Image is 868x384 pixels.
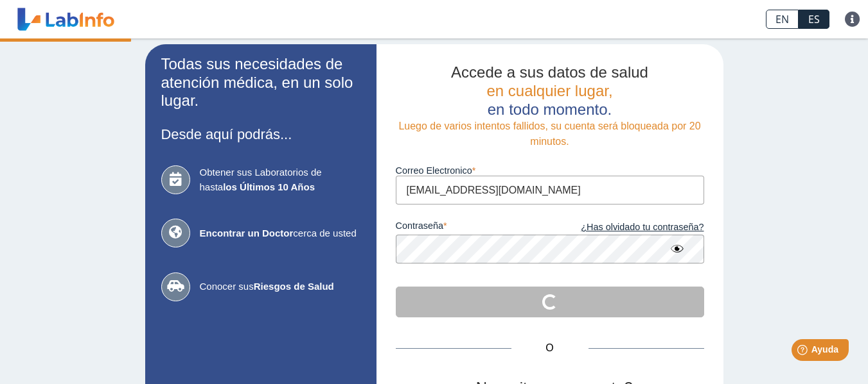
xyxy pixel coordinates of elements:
[200,165,360,194] span: Obtener sus Laboratorios de hasta
[451,63,648,81] span: Accede a sus datos de salud
[754,334,854,370] iframe: Help widget launcher
[396,165,704,176] label: Correo Electronico
[550,221,704,235] a: ¿Has olvidado tu contraseña?
[511,340,589,356] span: O
[398,121,700,147] span: Luego de varios intentos fallidos, su cuenta será bloqueada por 20 minutos.
[200,228,294,238] b: Encontrar un Doctor
[766,10,799,29] a: EN
[396,221,550,235] label: contraseña
[223,181,315,192] b: los Últimos 10 Años
[799,10,829,29] a: ES
[161,55,360,110] h2: Todas sus necesidades de atención médica, en un solo lugar.
[200,226,360,241] span: cerca de usted
[200,280,360,294] span: Conocer sus
[486,82,612,99] span: en cualquier lugar,
[161,126,360,142] h3: Desde aquí podrás...
[254,281,334,292] b: Riesgos de Salud
[488,101,612,118] span: en todo momento.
